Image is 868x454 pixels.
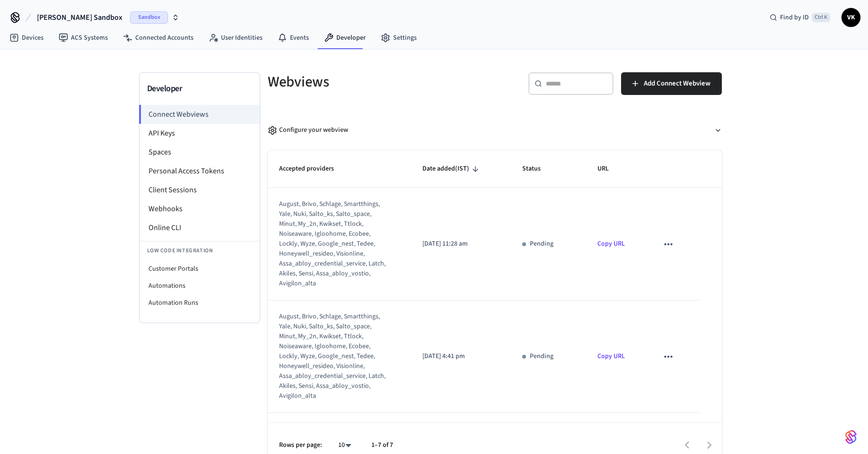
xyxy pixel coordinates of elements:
a: User Identities [201,29,270,46]
span: [PERSON_NAME] Sandbox [37,12,123,23]
div: Find by IDCtrl K [762,9,838,26]
span: Sandbox [130,11,168,24]
span: Date added(IST) [422,162,482,176]
li: Customer Portals [140,260,260,277]
li: Automation Runs [140,294,260,311]
li: Spaces [140,143,260,162]
span: URL [597,162,621,176]
a: ACS Systems [51,29,115,46]
a: Settings [373,29,424,46]
span: Status [522,162,553,176]
p: Rows per page: [279,440,322,450]
button: Configure your webview [268,118,722,143]
div: 10 [333,438,356,452]
span: Ctrl K [812,13,830,22]
div: august, brivo, schlage, smartthings, yale, nuki, salto_ks, salto_space, minut, my_2n, kwikset, tt... [279,312,388,401]
li: API Keys [140,124,260,143]
p: 1–7 of 7 [371,440,393,450]
p: [DATE] 4:41 pm [422,351,499,361]
li: Low Code Integration [140,241,260,260]
h5: Webviews [268,72,489,92]
p: [DATE] 11:28 am [422,239,499,249]
span: Accepted providers [279,162,346,176]
button: VK [842,8,860,27]
li: Webhooks [140,199,260,218]
button: Add Connect Webview [621,72,722,95]
a: Devices [2,29,51,46]
a: Copy URL [597,351,625,361]
li: Connect Webviews [139,105,260,124]
span: VK [842,9,859,26]
li: Client Sessions [140,180,260,199]
img: SeamLogoGradient.69752ec5.svg [845,429,857,445]
p: Pending [530,351,553,361]
a: Developer [316,29,373,46]
div: Configure your webview [268,125,348,135]
li: Personal Access Tokens [140,162,260,180]
span: Find by ID [780,13,809,22]
li: Online CLI [140,218,260,237]
h3: Developer [147,82,252,95]
a: Events [270,29,316,46]
a: Connected Accounts [115,29,201,46]
div: august, brivo, schlage, smartthings, yale, nuki, salto_ks, salto_space, minut, my_2n, kwikset, tt... [279,199,388,289]
p: Pending [530,239,553,249]
a: Copy URL [597,239,625,248]
li: Automations [140,277,260,294]
span: Add Connect Webview [644,77,710,90]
